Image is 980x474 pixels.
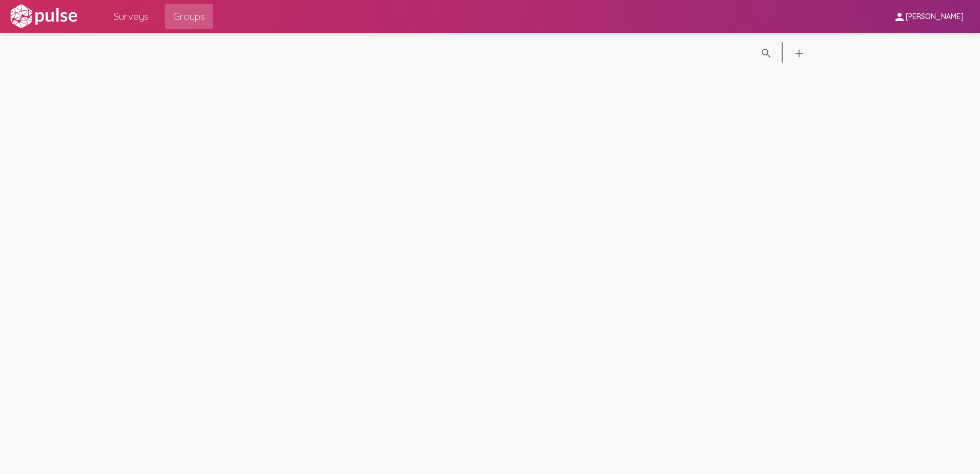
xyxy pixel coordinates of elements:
[789,42,809,63] button: language
[8,4,79,29] img: white-logo.svg
[793,47,805,60] mat-icon: language
[756,42,777,63] button: language
[165,4,213,29] a: Groups
[906,12,964,22] span: [PERSON_NAME]
[893,11,906,23] mat-icon: person
[760,47,772,60] mat-icon: language
[106,4,157,29] a: Surveys
[173,7,205,26] span: Groups
[114,7,149,26] span: Surveys
[885,7,972,26] button: [PERSON_NAME]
